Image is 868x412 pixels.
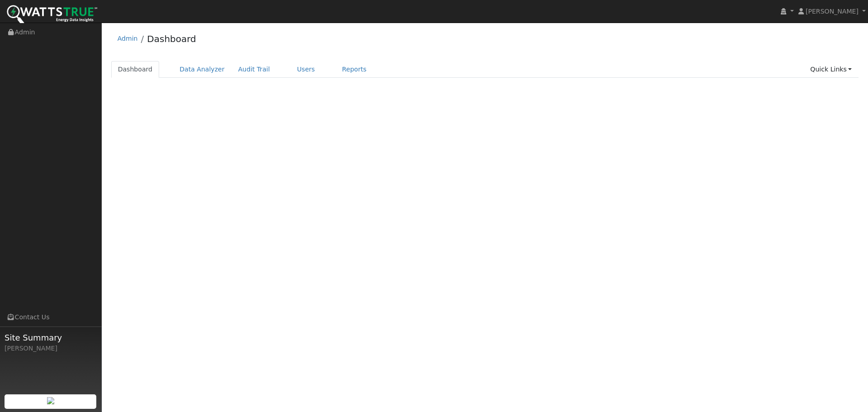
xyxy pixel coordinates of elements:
a: Admin [118,35,138,42]
a: Users [290,61,322,78]
a: Reports [335,61,373,78]
img: WattsTrue [7,5,97,25]
a: Data Analyzer [173,61,231,78]
span: [PERSON_NAME] [806,8,859,15]
div: [PERSON_NAME] [5,344,97,353]
img: retrieve [47,397,54,404]
a: Dashboard [147,33,196,44]
a: Dashboard [111,61,160,78]
a: Quick Links [803,61,859,78]
a: Audit Trail [231,61,277,78]
span: Site Summary [5,331,97,344]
